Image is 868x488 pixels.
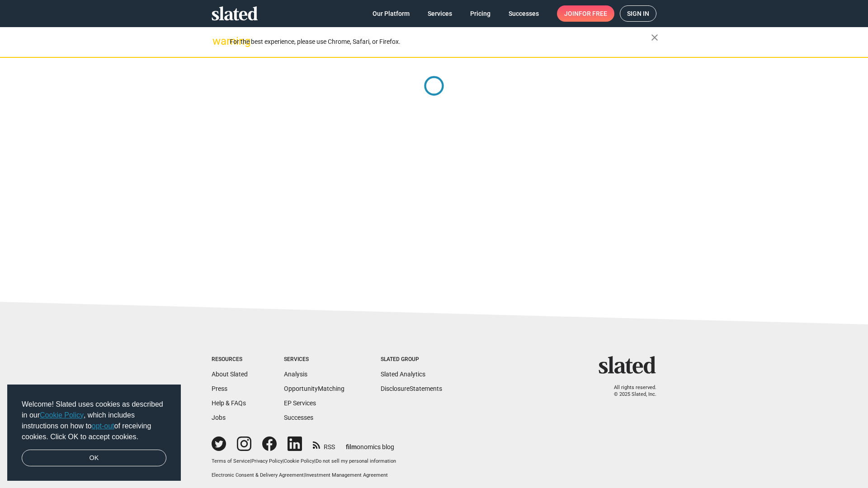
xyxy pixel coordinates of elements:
[283,458,284,464] span: |
[284,458,314,464] a: Cookie Policy
[649,32,660,43] mat-icon: close
[251,458,283,464] a: Privacy Policy
[212,399,246,407] a: Help & FAQs
[313,437,335,451] a: RSS
[212,36,223,47] mat-icon: warning
[284,371,307,378] a: Analysis
[22,450,166,467] a: dismiss cookie message
[564,5,607,22] span: Join
[40,411,84,419] a: Cookie Policy
[463,5,498,22] a: Pricing
[381,385,442,392] a: DisclosureStatements
[284,399,316,407] a: EP Services
[501,5,546,22] a: Successes
[346,436,394,451] a: filmonomics blog
[470,5,491,22] span: Pricing
[250,458,251,464] span: |
[381,371,425,378] a: Slated Analytics
[7,385,181,481] div: cookieconsent
[381,356,442,363] div: Slated Group
[627,6,649,21] span: Sign in
[212,356,248,363] div: Resources
[557,5,614,22] a: Joinfor free
[373,5,410,22] span: Our Platform
[22,399,166,442] span: Welcome! Slated uses cookies as described in our , which includes instructions on how to of recei...
[509,5,539,22] span: Successes
[620,5,656,22] a: Sign in
[305,472,388,478] a: Investment Management Agreement
[365,5,417,22] a: Our Platform
[212,472,304,478] a: Electronic Consent & Delivery Agreement
[212,458,250,464] a: Terms of Service
[314,458,316,464] span: |
[212,371,248,378] a: About Slated
[92,422,114,430] a: opt-out
[230,36,651,48] div: For the best experience, please use Chrome, Safari, or Firefox.
[304,472,305,478] span: |
[284,385,344,392] a: OpportunityMatching
[284,414,313,421] a: Successes
[346,443,357,450] span: film
[316,458,396,465] button: Do not sell my personal information
[284,356,344,363] div: Services
[420,5,459,22] a: Services
[212,414,226,421] a: Jobs
[604,385,656,398] p: All rights reserved. © 2025 Slated, Inc.
[212,385,227,392] a: Press
[579,5,607,22] span: for free
[428,5,452,22] span: Services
